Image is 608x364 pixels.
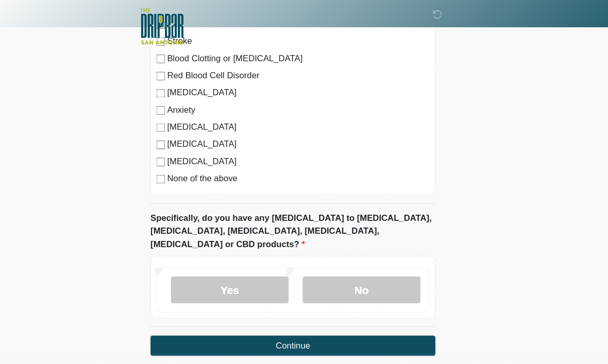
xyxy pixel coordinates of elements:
input: None of the above [173,168,181,176]
input: [MEDICAL_DATA] [173,85,181,94]
label: None of the above [183,165,435,178]
label: Blood Clotting or [MEDICAL_DATA] [183,50,435,62]
label: [MEDICAL_DATA] [183,132,435,145]
a: Privacy Policy [247,355,298,364]
button: Continue [167,322,441,341]
input: [MEDICAL_DATA] [173,151,181,160]
input: Blood Clotting or [MEDICAL_DATA] [173,53,181,61]
label: Anxiety [183,99,435,112]
label: [MEDICAL_DATA] [183,83,435,95]
a: | [298,355,300,364]
label: Yes [187,265,300,291]
label: No [313,265,426,291]
input: [MEDICAL_DATA] [173,135,181,143]
label: Red Blood Cell Disorder [183,66,435,79]
input: Anxiety [173,102,181,110]
input: Red Blood Cell Disorder [173,69,181,77]
label: Specifically, do you have any [MEDICAL_DATA] to [MEDICAL_DATA], [MEDICAL_DATA], [MEDICAL_DATA], [... [167,203,441,240]
label: [MEDICAL_DATA] [183,149,435,161]
img: The DRIPBaR - San Antonio Fossil Creek Logo [157,8,199,44]
label: [MEDICAL_DATA] [183,116,435,128]
a: Terms of Service [300,355,361,364]
input: [MEDICAL_DATA] [173,118,181,127]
